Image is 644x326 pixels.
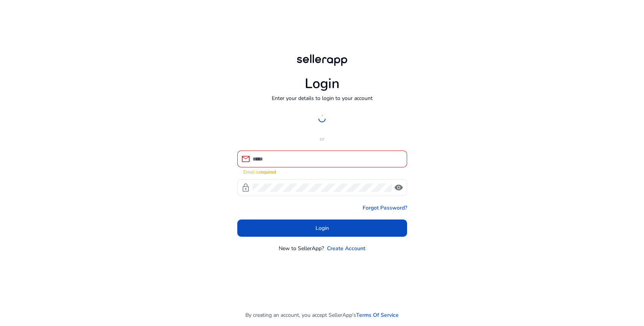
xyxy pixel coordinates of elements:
span: visibility [394,183,403,192]
p: Enter your details to login to your account [272,94,373,102]
span: mail [241,154,250,164]
strong: required [259,169,276,175]
p: New to SellerApp? [279,244,324,252]
span: Login [315,224,329,232]
a: Create Account [327,244,365,252]
a: Terms Of Service [356,311,399,319]
mat-error: Email is [243,167,401,175]
h1: Login [305,75,340,92]
p: or [237,135,407,143]
span: lock [241,183,250,192]
button: Login [237,220,407,237]
a: Forgot Password? [363,204,407,212]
